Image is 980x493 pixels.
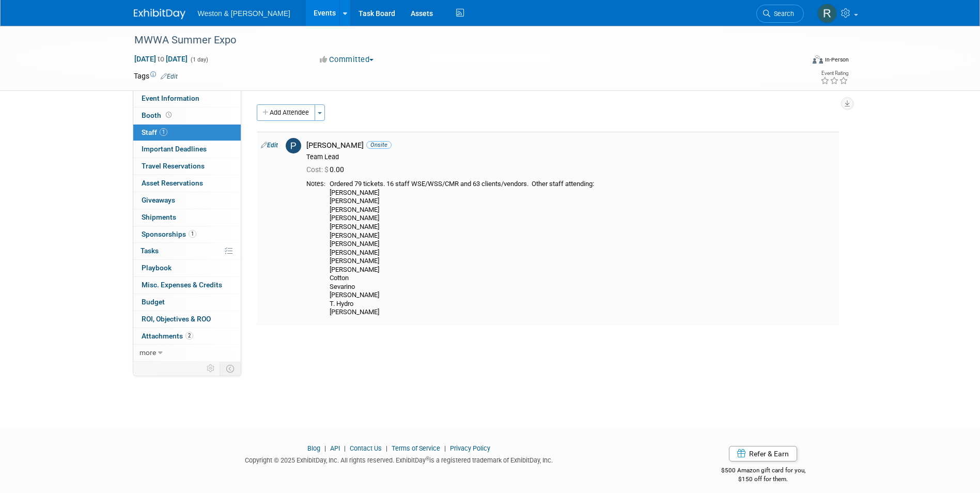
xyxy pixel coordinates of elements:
[160,128,167,136] span: 1
[770,10,794,18] span: Search
[133,158,241,175] a: Travel Reservations
[142,315,211,323] span: ROI, Objectives & ROO
[383,444,390,452] span: |
[142,230,196,238] span: Sponsorships
[142,264,172,272] span: Playbook
[322,444,329,452] span: |
[257,104,315,121] button: Add Attendee
[133,328,241,345] a: Attachments2
[316,54,378,65] button: Committed
[286,138,301,153] img: P.jpg
[142,128,167,136] span: Staff
[133,226,241,243] a: Sponsorships1
[330,444,340,452] a: API
[133,294,241,311] a: Budget
[142,179,203,187] span: Asset Reservations
[141,246,159,255] span: Tasks
[817,4,837,23] img: Roberta Sinclair
[341,444,348,452] span: |
[220,362,241,375] td: Toggle Event Tabs
[306,165,330,174] span: Cost: $
[825,56,849,64] div: In-Person
[729,446,797,461] a: Refer & Earn
[142,281,222,289] span: Misc. Expenses & Credits
[190,56,208,63] span: (1 day)
[164,111,174,119] span: Booth not reserved yet
[680,459,847,483] div: $500 Amazon gift card for you,
[426,456,429,461] sup: ®
[142,298,165,306] span: Budget
[330,180,835,316] div: Ordered 79 tickets. 16 staff WSE/WSS/CMR and 63 clients/vendors. Other staff attending: [PERSON_N...
[743,54,849,69] div: Event Format
[392,444,440,452] a: Terms of Service
[161,73,178,80] a: Edit
[442,444,448,452] span: |
[139,348,156,357] span: more
[133,209,241,226] a: Shipments
[189,230,196,238] span: 1
[133,175,241,192] a: Asset Reservations
[133,192,241,209] a: Giveaways
[185,332,193,340] span: 2
[134,54,188,64] span: [DATE] [DATE]
[133,90,241,107] a: Event Information
[134,9,185,19] img: ExhibitDay
[142,162,205,170] span: Travel Reservations
[198,9,290,18] span: Weston & [PERSON_NAME]
[133,141,241,158] a: Important Deadlines
[142,94,199,102] span: Event Information
[133,107,241,124] a: Booth
[306,153,835,161] div: Team Lead
[756,5,804,23] a: Search
[134,453,665,465] div: Copyright © 2025 ExhibitDay, Inc. All rights reserved. ExhibitDay is a registered trademark of Ex...
[680,475,847,484] div: $150 off for them.
[131,31,788,50] div: MWWA Summer Expo
[306,180,325,188] div: Notes:
[366,141,392,149] span: Onsite
[133,125,241,141] a: Staff1
[307,444,320,452] a: Blog
[133,277,241,294] a: Misc. Expenses & Credits
[142,332,193,340] span: Attachments
[133,345,241,361] a: more
[142,145,207,153] span: Important Deadlines
[813,55,823,64] img: Format-Inperson.png
[450,444,490,452] a: Privacy Policy
[261,142,278,149] a: Edit
[202,362,220,375] td: Personalize Event Tab Strip
[156,55,166,63] span: to
[306,165,348,174] span: 0.00
[134,71,178,81] td: Tags
[306,141,835,150] div: [PERSON_NAME]
[820,71,848,76] div: Event Rating
[133,311,241,328] a: ROI, Objectives & ROO
[133,260,241,276] a: Playbook
[133,243,241,259] a: Tasks
[350,444,382,452] a: Contact Us
[142,111,174,119] span: Booth
[142,196,175,204] span: Giveaways
[142,213,176,221] span: Shipments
